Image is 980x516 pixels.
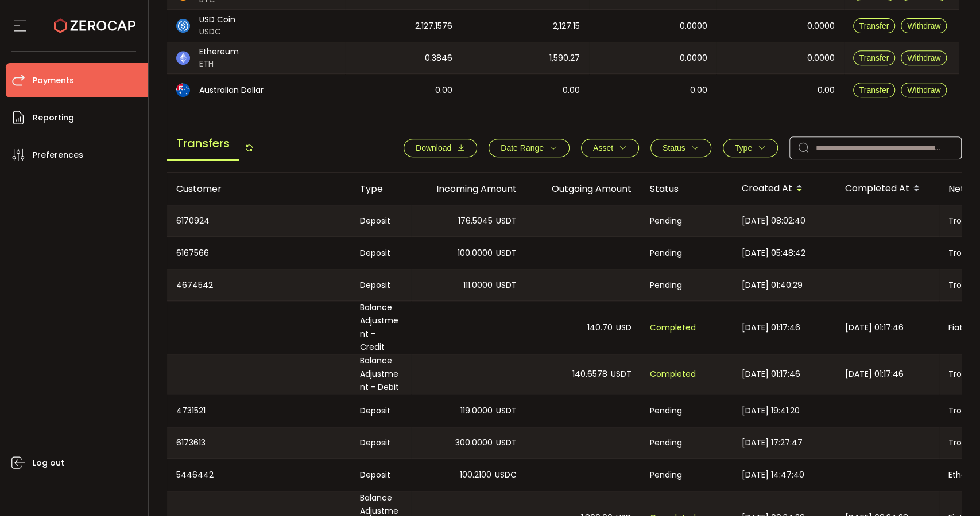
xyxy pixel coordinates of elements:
[351,237,411,269] div: Deposit
[742,321,800,334] span: [DATE] 01:17:46
[33,72,74,89] span: Payments
[723,139,778,157] button: Type
[489,139,570,157] button: Date Range
[616,321,632,334] span: USD
[460,404,493,417] span: 119.0000
[807,52,835,65] span: 0.0000
[526,182,641,196] div: Outgoing Amount
[496,214,517,228] span: USDT
[33,455,64,471] span: Log out
[351,301,411,354] div: Balance Adjustment - Credit
[733,179,836,198] div: Created At
[563,84,580,97] span: 0.00
[650,468,682,482] span: Pending
[853,18,896,33] button: Transfer
[907,21,940,30] span: Withdraw
[742,436,803,449] span: [DATE] 17:27:47
[901,18,947,33] button: Withdraw
[742,214,805,228] span: [DATE] 08:02:40
[581,139,639,157] button: Asset
[435,84,452,97] span: 0.00
[572,368,607,381] span: 140.6578
[351,459,411,491] div: Deposit
[859,53,889,62] span: Transfer
[735,143,752,153] span: Type
[176,51,190,65] img: eth_portfolio.svg
[458,247,493,260] span: 100.0000
[351,354,411,394] div: Balance Adjustment - Debit
[199,26,235,38] span: USDC
[680,52,707,65] span: 0.0000
[641,182,733,196] div: Status
[460,468,491,482] span: 100.2100
[742,468,804,482] span: [DATE] 14:47:40
[33,147,83,163] span: Preferences
[907,53,940,62] span: Withdraw
[650,139,711,157] button: Status
[923,461,980,516] iframe: Chat Widget
[351,427,411,458] div: Deposit
[650,247,682,260] span: Pending
[351,394,411,427] div: Deposit
[501,143,544,153] span: Date Range
[853,83,896,97] button: Transfer
[199,46,239,58] span: Ethereum
[859,21,889,30] span: Transfer
[404,139,477,157] button: Download
[176,19,190,33] img: usdc_portfolio.svg
[742,247,805,260] span: [DATE] 05:48:42
[495,468,517,482] span: USDC
[611,368,632,381] span: USDT
[650,404,682,417] span: Pending
[411,182,526,196] div: Incoming Amount
[859,85,889,95] span: Transfer
[680,19,707,33] span: 0.0000
[167,459,351,491] div: 5446442
[199,58,239,70] span: ETH
[836,179,939,198] div: Completed At
[167,205,351,236] div: 6170924
[650,279,682,292] span: Pending
[818,84,835,97] span: 0.00
[496,436,517,449] span: USDT
[690,84,707,97] span: 0.00
[167,182,351,196] div: Customer
[742,279,803,292] span: [DATE] 01:40:29
[415,19,452,33] span: 2,127.1576
[167,394,351,427] div: 4731521
[167,128,239,161] span: Transfers
[351,182,411,196] div: Type
[853,50,896,65] button: Transfer
[650,321,696,334] span: Completed
[463,279,493,292] span: 111.0000
[496,279,517,292] span: USDT
[650,436,682,449] span: Pending
[807,19,835,33] span: 0.0000
[845,321,904,334] span: [DATE] 01:17:46
[496,404,517,417] span: USDT
[845,368,904,381] span: [DATE] 01:17:46
[650,368,696,381] span: Completed
[742,404,800,417] span: [DATE] 19:41:20
[593,143,613,153] span: Asset
[199,14,235,26] span: USD Coin
[663,143,685,153] span: Status
[650,214,682,228] span: Pending
[33,110,74,126] span: Reporting
[901,50,947,65] button: Withdraw
[587,321,613,334] span: 140.70
[176,83,190,97] img: aud_portfolio.svg
[549,52,580,65] span: 1,590.27
[901,83,947,97] button: Withdraw
[496,247,517,260] span: USDT
[425,52,452,65] span: 0.3846
[199,84,264,96] span: Australian Dollar
[167,427,351,458] div: 6173613
[416,143,451,153] span: Download
[455,436,493,449] span: 300.0000
[167,269,351,300] div: 4674542
[907,85,940,95] span: Withdraw
[553,19,580,33] span: 2,127.15
[351,205,411,236] div: Deposit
